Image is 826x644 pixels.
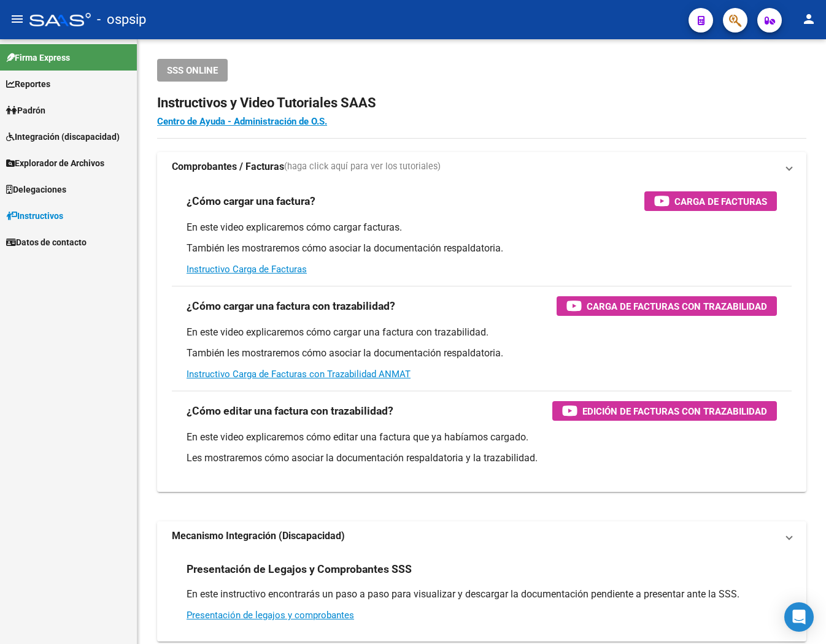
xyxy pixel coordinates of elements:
[172,529,345,543] strong: Mecanismo Integración (Discapacidad)
[157,521,806,551] mat-expansion-panel-header: Mecanismo Integración (Discapacidad)
[10,12,25,26] mat-icon: menu
[587,299,767,314] span: Carga de Facturas con Trazabilidad
[557,296,777,316] button: Carga de Facturas con Trazabilidad
[97,6,146,33] span: - ospsip
[187,193,315,210] h3: ¿Cómo cargar una factura?
[187,431,777,444] p: En este video explicaremos cómo editar una factura que ya habíamos cargado.
[187,561,412,578] h3: Presentación de Legajos y Comprobantes SSS
[6,236,87,249] span: Datos de contacto
[6,156,104,170] span: Explorador de Archivos
[187,402,393,420] h3: ¿Cómo editar una factura con trazabilidad?
[157,551,806,642] div: Mecanismo Integración (Discapacidad)
[157,152,806,182] mat-expansion-panel-header: Comprobantes / Facturas(haga click aquí para ver los tutoriales)
[187,242,777,255] p: También les mostraremos cómo asociar la documentación respaldatoria.
[157,116,327,127] a: Centro de Ayuda - Administración de O.S.
[6,51,70,64] span: Firma Express
[187,264,307,275] a: Instructivo Carga de Facturas
[552,401,777,421] button: Edición de Facturas con Trazabilidad
[157,59,228,82] button: SSS ONLINE
[157,182,806,492] div: Comprobantes / Facturas(haga click aquí para ver los tutoriales)
[187,297,395,315] h3: ¿Cómo cargar una factura con trazabilidad?
[582,404,767,419] span: Edición de Facturas con Trazabilidad
[187,326,777,339] p: En este video explicaremos cómo cargar una factura con trazabilidad.
[801,12,816,26] mat-icon: person
[6,77,50,91] span: Reportes
[187,347,777,360] p: También les mostraremos cómo asociar la documentación respaldatoria.
[172,160,284,174] strong: Comprobantes / Facturas
[187,369,411,380] a: Instructivo Carga de Facturas con Trazabilidad ANMAT
[284,160,441,174] span: (haga click aquí para ver los tutoriales)
[644,191,777,211] button: Carga de Facturas
[6,130,120,144] span: Integración (discapacidad)
[167,65,218,76] span: SSS ONLINE
[674,194,767,209] span: Carga de Facturas
[157,91,806,115] h2: Instructivos y Video Tutoriales SAAS
[6,104,45,117] span: Padrón
[187,588,777,601] p: En este instructivo encontrarás un paso a paso para visualizar y descargar la documentación pendi...
[187,451,777,465] p: Les mostraremos cómo asociar la documentación respaldatoria y la trazabilidad.
[187,610,354,621] a: Presentación de legajos y comprobantes
[6,183,66,196] span: Delegaciones
[6,209,63,223] span: Instructivos
[187,221,777,234] p: En este video explicaremos cómo cargar facturas.
[784,602,814,632] div: Open Intercom Messenger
